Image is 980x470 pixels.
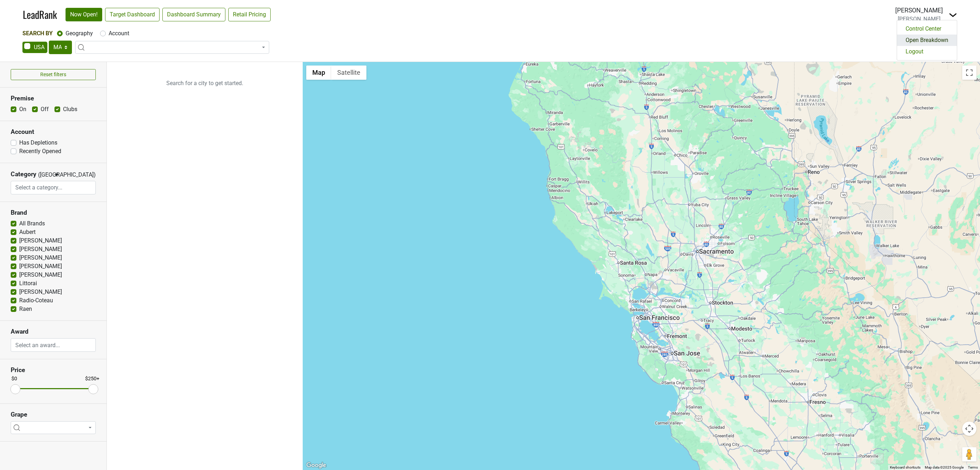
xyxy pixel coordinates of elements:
div: Dropdown Menu [897,20,957,61]
label: Recently Opened [19,147,61,156]
button: Keyboard shortcuts [890,465,921,470]
div: $250+ [85,375,99,383]
label: [PERSON_NAME] [19,262,62,271]
h3: Account [11,128,96,136]
label: Has Depletions [19,139,57,147]
label: [PERSON_NAME] [19,288,62,296]
div: $0 [11,375,17,383]
span: Search By [22,30,53,37]
a: Target Dashboard [105,8,160,21]
label: [PERSON_NAME] [19,236,62,245]
label: Off [41,105,49,114]
a: Open this area in Google Maps (opens a new window) [304,461,328,470]
input: Select a category... [11,181,95,194]
a: Now Open! [66,8,102,21]
h3: Category [11,171,36,178]
h3: Award [11,328,96,335]
p: Search for a city to get started. [107,62,303,105]
h3: Grape [11,411,96,418]
span: [PERSON_NAME] [898,16,940,22]
img: Google [304,461,328,470]
h3: Brand [11,209,96,216]
span: Map data ©2025 Google [925,465,964,469]
button: Drag Pegman onto the map to open Street View [962,447,976,461]
div: [PERSON_NAME] [895,6,943,15]
h3: Price [11,366,96,374]
a: Dashboard Summary [162,8,225,21]
button: Reset filters [11,69,96,80]
label: Littorai [19,279,37,288]
label: [PERSON_NAME] [19,254,62,262]
span: ([GEOGRAPHIC_DATA]) [38,171,52,181]
span: ▼ [54,172,59,178]
h3: Premise [11,95,96,102]
input: Select an award... [11,338,95,352]
label: Aubert [19,228,36,236]
img: Dropdown Menu [949,11,957,19]
label: Raen [19,305,32,313]
a: Terms (opens in new tab) [968,465,978,469]
button: Map camera controls [962,422,976,436]
label: Geography [66,29,93,38]
label: Account [109,29,129,38]
button: Toggle fullscreen view [962,66,976,80]
label: [PERSON_NAME] [19,271,62,279]
a: LeadRank [23,7,57,22]
label: [PERSON_NAME] [19,245,62,254]
label: All Brands [19,219,45,228]
button: Show street map [306,66,331,80]
a: Open Breakdown [897,35,957,46]
label: Clubs [63,105,77,114]
label: On [19,105,26,114]
a: Control Center [897,23,957,35]
a: Logout [897,46,957,57]
label: Radio-Coteau [19,296,53,305]
a: Retail Pricing [228,8,271,21]
button: Show satellite imagery [331,66,366,80]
